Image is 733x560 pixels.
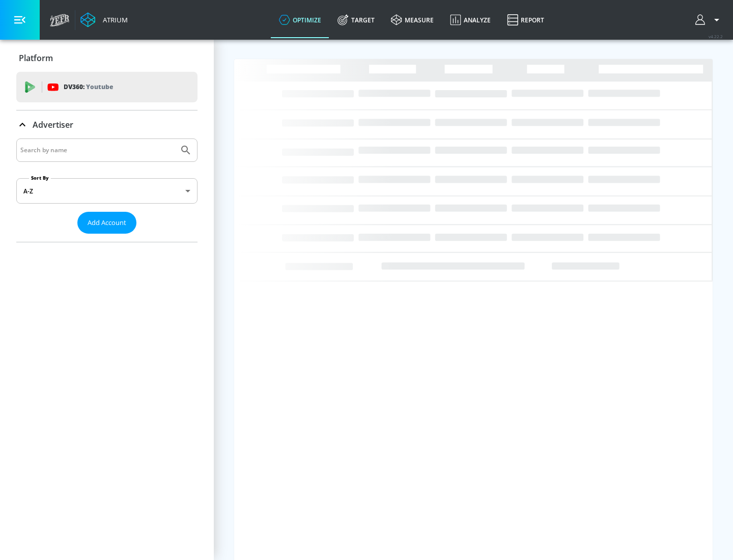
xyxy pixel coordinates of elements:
[16,44,198,72] div: Platform
[16,138,198,242] div: Advertiser
[16,110,198,139] div: Advertiser
[442,2,499,38] a: Analyze
[329,2,383,38] a: Target
[29,175,51,181] label: Sort By
[16,72,198,102] div: DV360: Youtube
[709,34,723,39] span: v 4.22.2
[19,52,53,64] p: Platform
[499,2,552,38] a: Report
[80,12,128,27] a: Atrium
[271,2,329,38] a: optimize
[20,144,175,157] input: Search by name
[88,217,126,229] span: Add Account
[77,212,136,234] button: Add Account
[33,119,73,130] p: Advertiser
[86,81,113,92] p: Youtube
[383,2,442,38] a: measure
[16,234,198,242] nav: list of Advertiser
[64,81,113,93] p: DV360:
[99,15,128,24] div: Atrium
[16,178,198,204] div: A-Z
